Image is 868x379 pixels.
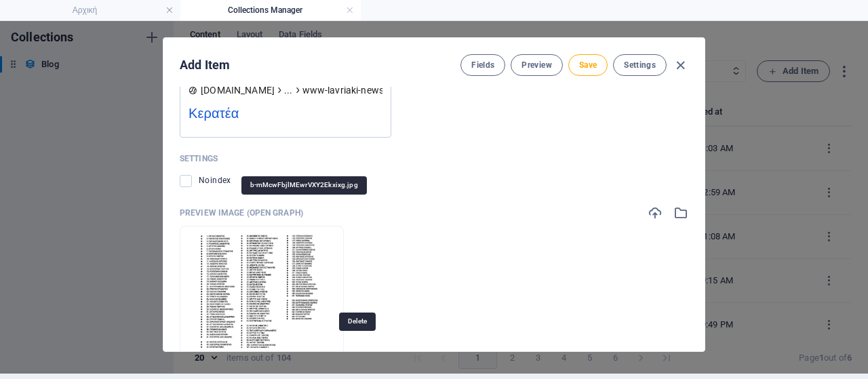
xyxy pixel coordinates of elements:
[180,57,230,73] h2: Add Item
[511,54,562,76] button: Preview
[568,54,608,76] button: Save
[521,60,551,71] span: Preview
[180,207,303,218] p: Preview Image (Open Graph)
[673,205,688,220] i: Select from file manager or stock photos
[624,60,656,71] span: Settings
[284,83,292,97] span: ...
[180,3,361,18] h4: Collections Manager
[471,60,494,71] span: Fields
[199,176,231,185] span: Instruct search engines to exclude this page from search results.
[579,60,597,71] span: Save
[302,83,479,97] span: www-lavriaki-news-blog-post-keratea510
[460,54,505,76] button: Fields
[189,103,382,129] div: Κερατέα
[613,54,667,76] button: Settings
[180,153,218,164] p: Settings
[201,83,275,97] span: [DOMAIN_NAME]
